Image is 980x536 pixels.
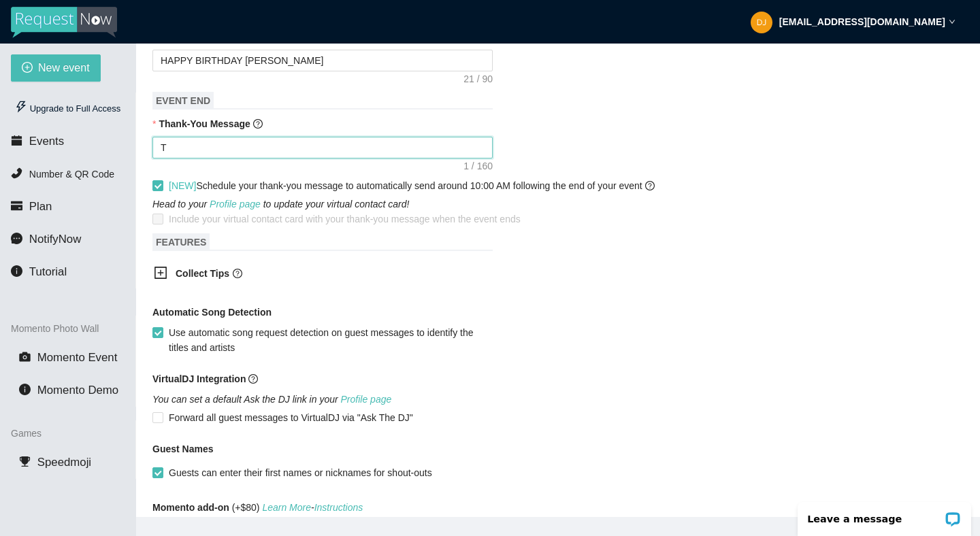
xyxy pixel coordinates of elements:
b: Momento add-on [152,502,229,513]
span: plus-square [154,266,167,280]
b: Collect Tips [176,268,229,279]
div: Collect Tipsquestion-circle [143,258,483,291]
span: plus-circle [22,62,33,75]
span: down [949,18,955,25]
span: FEATURES [152,233,210,251]
span: Momento Demo [37,384,118,397]
span: camera [19,351,31,363]
a: Profile page [210,199,261,210]
span: phone [11,167,22,179]
span: Number & QR Code [29,169,114,180]
span: calendar [11,135,22,146]
b: Guest Names [152,443,213,454]
span: Include your virtual contact card with your thank-you message when the event ends [169,214,521,224]
span: Guests can enter their first names or nicknames for shout-outs [163,465,438,480]
strong: [EMAIL_ADDRESS][DOMAIN_NAME] [779,16,945,27]
i: Head to your to update your virtual contact card! [152,199,409,210]
span: Speedmoji [37,456,91,469]
span: Use automatic song request detection on guest messages to identify the titles and artists [163,325,491,355]
span: info-circle [11,265,22,277]
button: plus-circleNew event [11,54,101,82]
a: Profile page [341,394,392,405]
b: Thank-You Message [159,118,250,129]
span: question-circle [645,181,655,190]
textarea: T [152,137,493,158]
i: You can set a default Ask the DJ link in your [152,394,391,405]
a: Instructions [314,502,363,513]
textarea: HAPPY BIRTHDAY [PERSON_NAME] [152,50,493,71]
span: info-circle [19,384,31,395]
span: New event [38,59,90,76]
span: NotifyNow [29,233,81,246]
b: VirtualDJ Integration [152,373,246,384]
span: question-circle [253,119,263,129]
span: credit-card [11,200,22,212]
img: 7afe02463564f62113040901338b6181 [751,12,772,33]
span: Plan [29,200,52,213]
b: Automatic Song Detection [152,305,272,320]
span: Schedule your thank-you message to automatically send around 10:00 AM following the end of your e... [169,180,655,191]
span: question-circle [248,374,258,384]
img: RequestNow [11,7,117,38]
span: Forward all guest messages to VirtualDJ via "Ask The DJ" [163,410,419,425]
span: [NEW] [169,180,196,191]
span: Events [29,135,64,148]
iframe: LiveChat chat widget [789,493,980,536]
span: EVENT END [152,92,214,110]
span: trophy [19,456,31,467]
span: message [11,233,22,244]
span: thunderbolt [15,101,27,113]
i: - [262,502,363,513]
div: Upgrade to Full Access [11,95,125,122]
span: Tutorial [29,265,67,278]
span: Momento Event [37,351,118,364]
span: (+$80) [152,500,363,515]
a: Learn More [262,502,311,513]
span: question-circle [233,269,242,278]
